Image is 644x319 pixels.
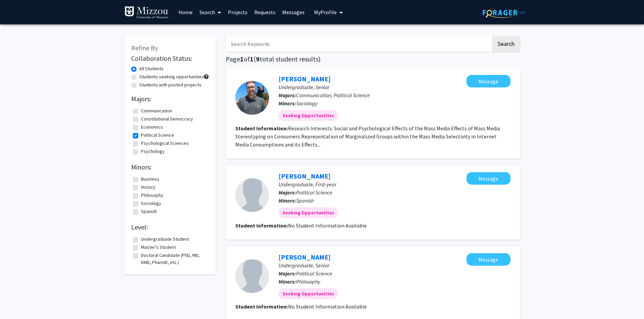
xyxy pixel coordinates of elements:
[279,207,338,218] mat-chip: Seeking Opportunities
[141,252,207,266] label: Doctoral Candidate (PhD, MD, DMD, PharmD, etc.)
[279,172,331,180] a: [PERSON_NAME]
[141,132,174,139] label: Political Science
[467,253,510,266] button: Message Luke Bowman
[141,244,176,251] label: Master's Student
[235,125,288,132] b: Student Information:
[141,115,193,123] label: Constitutional Democracy
[141,236,189,243] label: Undergraduate Student
[296,92,370,99] span: Communication, Political Science
[235,303,288,310] b: Student Information:
[141,184,156,191] label: History
[141,140,189,147] label: Psychological Sciences
[288,303,367,310] span: No Student Information Available
[141,107,172,114] label: Communication
[296,100,317,107] span: Sociology
[279,262,329,269] span: Undergraduate, Senior
[141,200,161,207] label: Sociology
[131,54,209,62] h2: Collaboration Status:
[139,65,164,72] label: All Students
[279,253,331,261] a: [PERSON_NAME]
[296,197,314,204] span: Spanish
[131,163,209,171] h2: Minors:
[279,100,296,107] b: Minors:
[467,75,510,87] button: Message Tanner Smith
[139,73,204,80] label: Students seeking opportunities
[141,148,165,155] label: Psychology
[175,0,196,24] a: Home
[279,270,296,277] b: Majors:
[141,208,157,215] label: Spanish
[141,176,159,183] label: Business
[224,0,251,24] a: Projects
[235,222,288,229] b: Student Information:
[279,197,296,204] b: Minors:
[226,55,520,63] h1: Page of ( total student results)
[131,44,158,52] span: Refine By
[131,223,209,231] h2: Level:
[279,75,331,83] a: [PERSON_NAME]
[240,55,244,63] span: 1
[279,278,296,285] b: Minors:
[467,172,510,185] button: Message Addy Thome
[492,36,520,52] button: Search
[296,189,332,196] span: Political Science
[139,81,201,88] label: Students with posted projects
[483,7,525,18] img: ForagerOne Logo
[296,270,332,277] span: Political Science
[279,189,296,196] b: Majors:
[279,288,338,299] mat-chip: Seeking Opportunities
[279,110,338,121] mat-chip: Seeking Opportunities
[5,289,29,314] iframe: Chat
[279,84,329,90] span: Undergraduate, Senior
[250,55,254,63] span: 1
[279,181,336,188] span: Undergraduate, First-year
[288,222,367,229] span: No Student Information Available
[196,0,224,24] a: Search
[141,124,163,131] label: Economics
[279,92,296,99] b: Majors:
[141,192,163,199] label: Philosophy
[314,9,337,16] span: My Profile
[131,95,209,103] h2: Majors:
[256,55,260,63] span: 9
[279,0,308,24] a: Messages
[226,36,491,52] input: Search Keywords
[296,278,320,285] span: Philosophy
[235,125,500,148] fg-read-more: Research Interests: Social and Psychological Effects of the Mass Media Effects of Mass Media Ster...
[251,0,279,24] a: Requests
[124,6,168,20] img: University of Missouri Logo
